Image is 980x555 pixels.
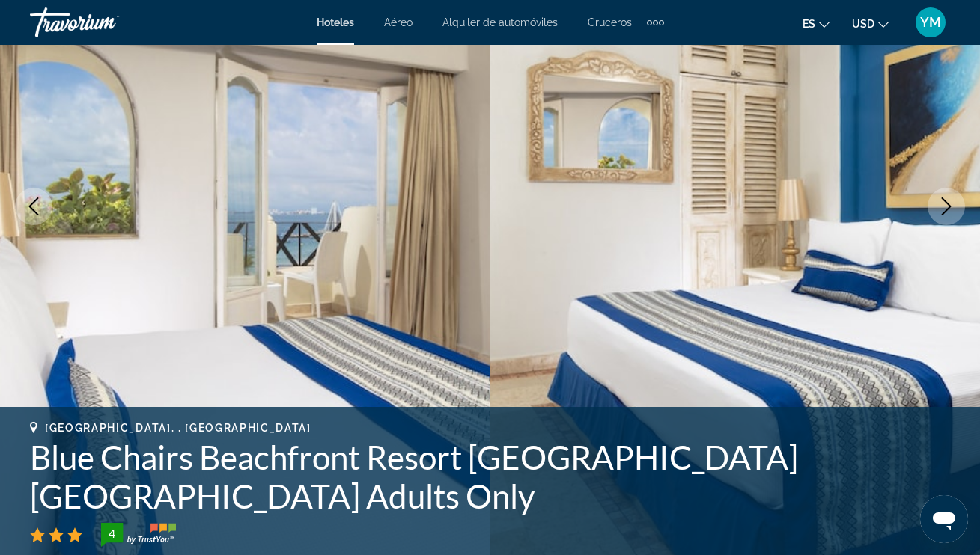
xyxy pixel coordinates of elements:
[920,15,941,30] span: YM
[97,524,127,542] div: 4
[317,16,354,28] a: Hoteles
[15,188,52,225] button: Previous image
[803,18,815,30] span: es
[101,523,176,547] img: TrustYou guest rating badge
[442,16,558,28] a: Alquiler de automóviles
[911,7,950,38] button: User Menu
[647,10,664,34] button: Extra navigation items
[852,18,874,30] span: USD
[384,16,413,28] a: Aéreo
[920,495,968,543] iframe: Botón para iniciar la ventana de mensajería
[852,13,889,34] button: Change currency
[803,13,830,34] button: Change language
[928,188,965,225] button: Next image
[30,3,180,42] a: Travorium
[45,422,311,434] span: [GEOGRAPHIC_DATA], , [GEOGRAPHIC_DATA]
[30,438,950,515] h1: Blue Chairs Beachfront Resort [GEOGRAPHIC_DATA] [GEOGRAPHIC_DATA] Adults Only
[588,16,632,28] a: Cruceros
